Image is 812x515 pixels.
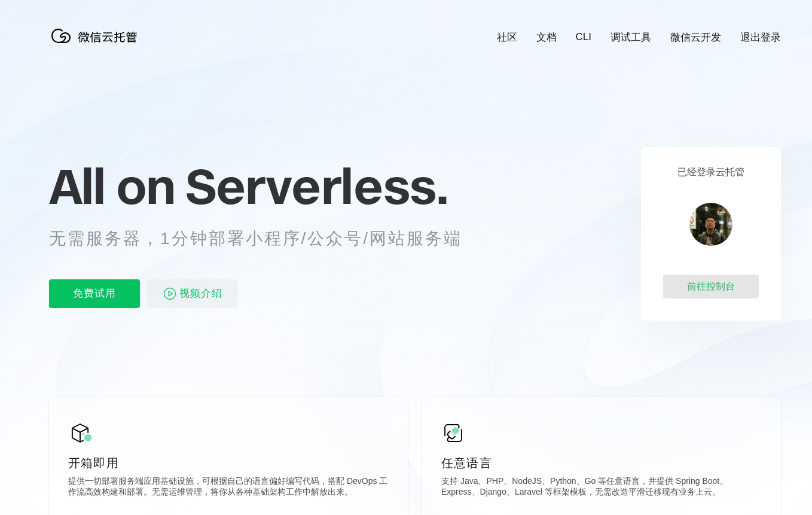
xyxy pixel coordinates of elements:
[68,476,389,500] p: 提供一切部署服务端应用基础设施，可根据自己的语言偏好编写代码，搭配 DevOps 工作流高效构建和部署。无需运维管理，将你从各种基础架构工作中解放出来。
[185,156,448,216] span: Serverless.
[677,166,744,179] p: 已经登录云托管
[49,279,140,308] p: 免费试用
[536,31,557,44] a: 文档
[663,275,759,298] div: 前往控制台
[441,476,762,500] p: 支持 Java、PHP、NodeJS、Python、Go 等任意语言，并提供 Spring Boot、Express、Django、Laravel 等框架模板，无需改造平滑迁移现有业务上云。
[49,39,145,50] a: 微信云托管
[576,31,591,43] a: CLI
[163,287,177,301] img: video_play.svg
[740,31,781,44] a: 退出登录
[610,31,651,44] a: 调试工具
[670,31,721,44] a: 微信云开发
[441,455,762,471] p: 任意语言
[49,156,174,216] span: All on
[179,279,222,308] span: 视频介绍
[497,31,517,44] a: 社区
[68,455,389,471] p: 开箱即用
[49,24,145,48] img: 微信云托管
[49,227,484,251] p: 无需服务器，1分钟部署小程序/公众号/网站服务端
